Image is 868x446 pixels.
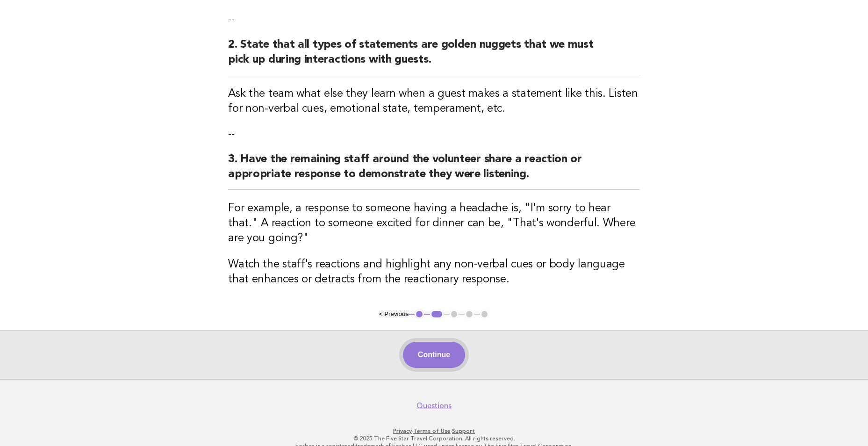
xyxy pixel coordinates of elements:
[452,428,475,434] a: Support
[413,428,451,434] a: Terms of Use
[430,309,444,319] button: 2
[228,128,640,141] p: --
[403,342,465,368] button: Continue
[393,428,412,434] a: Privacy
[415,309,424,319] button: 1
[228,257,640,287] h3: Watch the staff's reactions and highlight any non-verbal cues or body language that enhances or d...
[228,86,640,116] h3: Ask the team what else they learn when a guest makes a statement like this. Listen for non-verbal...
[228,152,640,190] h2: 3. Have the remaining staff around the volunteer share a reaction or appropriate response to demo...
[379,310,409,317] button: < Previous
[228,13,640,26] p: --
[416,401,452,410] a: Questions
[148,427,720,435] p: · ·
[148,435,720,442] p: © 2025 The Five Star Travel Corporation. All rights reserved.
[228,37,640,75] h2: 2. State that all types of statements are golden nuggets that we must pick up during interactions...
[228,201,640,246] h3: For example, a response to someone having a headache is, "I'm sorry to hear that." A reaction to ...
